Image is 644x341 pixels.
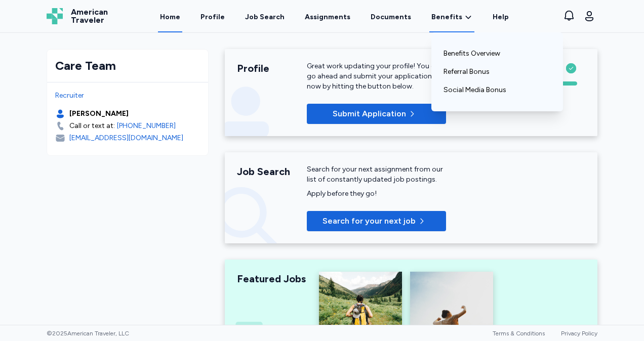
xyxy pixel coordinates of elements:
div: Job Search [245,12,285,22]
span: American Traveler [71,8,108,24]
span: © 2025 American Traveler, LLC [47,329,129,337]
div: Call or text at: [69,121,115,131]
a: Terms & Conditions [493,330,545,337]
img: Recently Added [410,272,493,327]
a: Referral Bonus [444,63,551,81]
span: Search for your next job [323,215,416,227]
a: Home [158,1,182,32]
div: Great work updating your profile! You can go ahead and submit your application now by hitting the... [307,61,446,92]
div: Featured Jobs [237,272,307,286]
span: Submit Application [333,108,406,120]
div: Recruiter [55,91,200,101]
button: Search for your next job [307,211,446,231]
div: Profile [237,61,307,75]
a: Benefits Overview [444,45,551,63]
div: Job Search [237,164,307,179]
img: Logo [47,8,63,24]
img: Highest Paying [319,272,402,327]
div: [EMAIL_ADDRESS][DOMAIN_NAME] [69,133,183,143]
a: Privacy Policy [561,330,597,337]
div: [PERSON_NAME] [69,109,129,119]
a: Benefits [431,12,472,22]
div: Care Team [55,58,200,74]
div: Apply before they go! [307,189,446,199]
a: Social Media Bonus [444,81,551,99]
button: Submit Application [307,104,446,124]
div: Search for your next assignment from our list of constantly updated job postings. [307,164,446,185]
span: Benefits [431,12,462,22]
a: [PHONE_NUMBER] [117,121,176,131]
